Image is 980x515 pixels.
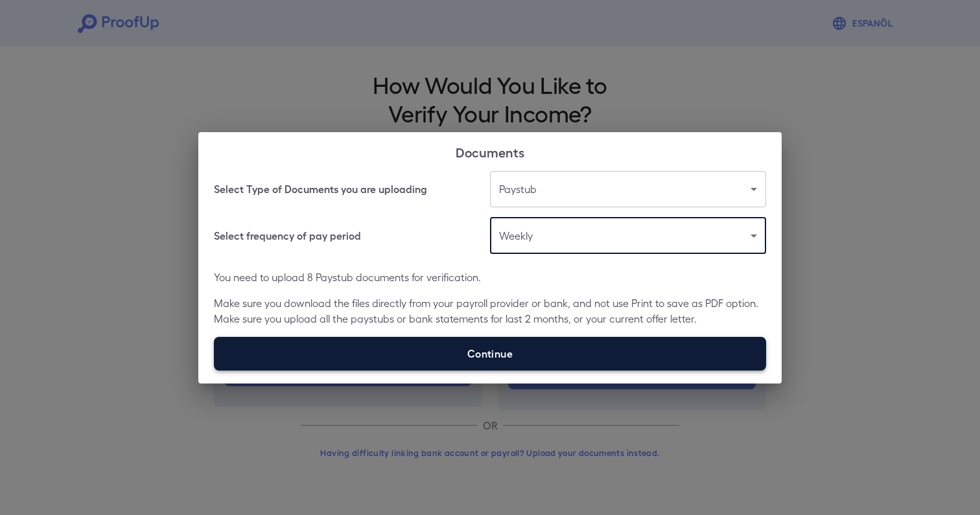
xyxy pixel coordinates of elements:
div: Paystub [490,171,766,207]
p: Make sure you download the files directly from your payroll provider or bank, and not use Print t... [214,295,766,326]
h6: Select Type of Documents you are uploading [214,181,427,197]
p: You need to upload 8 Paystub documents for verification. [214,269,766,285]
div: Weekly [490,218,766,254]
h2: Documents [198,132,782,171]
label: Continue [214,337,766,371]
h6: Select frequency of pay period [214,228,361,244]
